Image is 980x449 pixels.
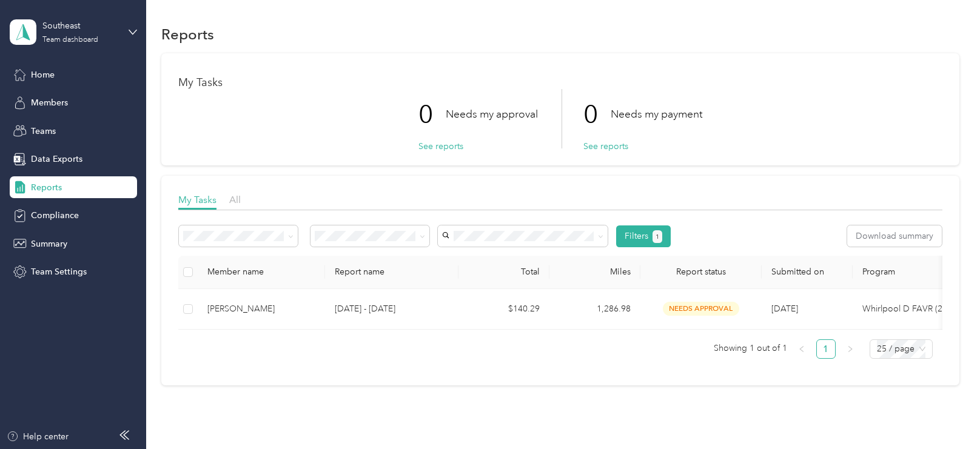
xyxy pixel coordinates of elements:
h1: My Tasks [178,76,942,89]
button: Help center [7,430,69,443]
span: Home [31,68,55,81]
span: Showing 1 out of 1 [714,339,787,358]
h1: Reports [161,28,214,41]
span: needs approval [663,302,739,316]
p: Needs my payment [611,107,702,122]
div: Southeast [42,19,118,32]
p: [DATE] - [DATE] [335,302,449,316]
p: 0 [583,89,611,140]
div: [PERSON_NAME] [207,302,315,316]
button: left [792,339,811,359]
span: Members [31,96,68,109]
button: right [841,339,860,359]
span: Teams [31,125,56,138]
span: All [229,194,241,205]
button: See reports [583,140,628,153]
button: Download summary [847,225,942,247]
div: Member name [207,267,315,277]
div: Total [468,267,540,277]
span: right [847,345,854,353]
span: 1 [656,231,659,242]
p: 0 [418,89,446,140]
span: Data Exports [31,153,82,165]
th: Submitted on [762,256,853,289]
span: My Tasks [178,194,216,205]
iframe: Everlance-gr Chat Button Frame [912,381,980,449]
td: $140.29 [458,289,549,330]
div: Miles [559,267,631,277]
span: left [798,345,805,353]
th: Member name [198,256,325,289]
span: 25 / page [877,340,925,358]
span: Reports [31,181,62,194]
li: 1 [816,339,836,359]
button: See reports [418,140,463,153]
li: Previous Page [792,339,811,359]
div: Page Size [870,339,933,359]
button: Filters1 [616,225,671,247]
span: [DATE] [771,304,798,314]
button: 1 [653,230,663,243]
th: Report name [325,256,458,289]
p: Needs my approval [446,107,538,122]
a: 1 [817,340,835,358]
div: Team dashboard [42,36,98,44]
span: Team Settings [31,265,87,278]
td: 1,286.98 [549,289,640,330]
li: Next Page [841,339,860,359]
span: Compliance [31,209,79,222]
span: Report status [650,267,752,277]
span: Summary [31,238,67,250]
